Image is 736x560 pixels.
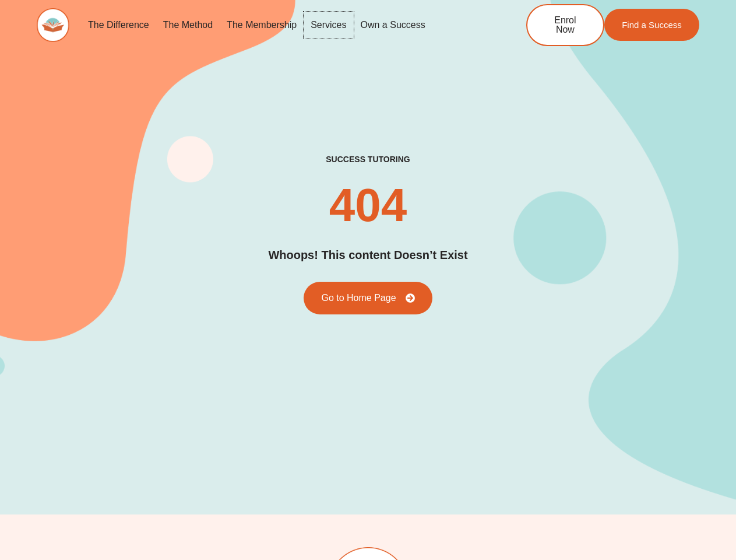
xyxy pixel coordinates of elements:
a: The Difference [81,12,156,38]
a: Own a Success [354,12,432,38]
span: Find a Success [622,20,682,29]
iframe: Chat Widget [542,428,736,560]
h2: Whoops! This content Doesn’t Exist [268,246,467,264]
a: Enrol Now [526,4,604,46]
a: The Membership [220,12,304,38]
a: Services [304,12,353,38]
nav: Menu [81,12,488,38]
a: Go to Home Page [304,282,432,314]
a: The Method [156,12,220,38]
h2: success tutoring [326,154,410,164]
h2: 404 [329,182,407,229]
span: Go to Home Page [321,293,396,303]
span: Enrol Now [545,16,586,34]
a: Find a Success [604,9,699,41]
